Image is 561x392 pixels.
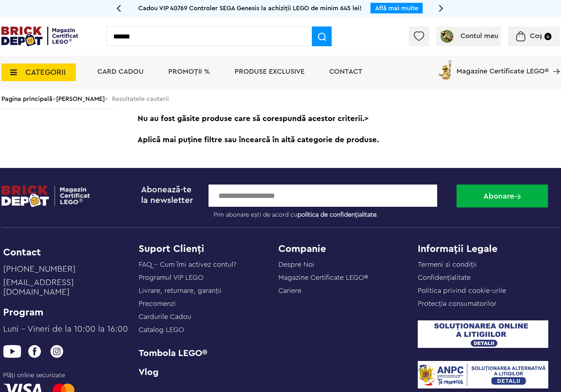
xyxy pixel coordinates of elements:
img: facebook [25,345,43,358]
a: Contact [329,68,362,75]
img: Abonare [514,194,521,199]
h4: Suport Clienți [139,244,278,254]
small: 4 [544,33,551,40]
a: Cariere [278,287,301,294]
a: Află mai multe [375,5,418,11]
a: Protecţia consumatorilor [418,300,496,307]
span: Contul meu [460,32,498,40]
label: Prin abonare ești de acord cu . [209,207,451,219]
img: youtube [3,345,21,358]
a: PROMOȚII % [168,68,210,75]
a: [PERSON_NAME] [56,96,105,102]
span: Nu au fost găsite produse care să corespundă acestor criterii.> [132,108,560,129]
li: Contact [3,247,130,257]
span: Coș [530,32,542,40]
img: ANPC [418,361,548,388]
a: Produse exclusive [235,68,304,75]
a: Luni – Vineri de la 10:00 la 16:00 [3,325,130,338]
a: [PHONE_NUMBER] [3,265,130,278]
div: > > Rezultatele cautarii [1,90,560,108]
h4: Companie [278,244,418,254]
img: instagram [48,345,66,358]
a: Magazine Certificate LEGO® [549,59,560,66]
span: Abonează-te la newsletter [141,186,193,205]
a: Pagina principală [1,96,53,102]
a: Precomenzi [139,300,176,307]
a: Confidențialitate [418,274,471,281]
a: Contul meu [439,32,498,40]
a: Programul VIP LEGO [139,274,204,281]
span: Cadou VIP 40769 Controler SEGA Genesis la achiziții LEGO de minim 645 lei! [138,5,362,11]
a: Livrare, returnare, garanţii [139,287,222,294]
a: politica de confidențialitate [297,211,376,218]
a: [EMAIL_ADDRESS][DOMAIN_NAME] [3,278,130,301]
a: Catalog LEGO [139,326,184,333]
span: CATEGORII [25,68,66,76]
img: SOL [418,320,548,348]
button: Abonare [457,185,548,207]
a: Tombola LEGO® [139,349,278,358]
a: Politica privind cookie-urile [418,287,506,294]
img: footerlogo [1,185,91,207]
a: Card Cadou [97,68,144,75]
a: Termeni si condiții [418,261,477,268]
a: Vlog [139,369,278,376]
a: FAQ - Cum îmi activez contul? [139,261,236,268]
span: Plăți online securizate [3,370,123,380]
a: Cardurile Cadou [139,313,191,320]
a: Magazine Certificate LEGO® [278,274,368,281]
h4: Informații Legale [418,244,557,254]
li: Program [3,307,130,317]
span: Aplică mai puține filtre sau încearcă în altă categorie de produse. [132,129,560,150]
a: Despre Noi [278,261,314,268]
span: Magazine Certificate LEGO® [457,59,549,75]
